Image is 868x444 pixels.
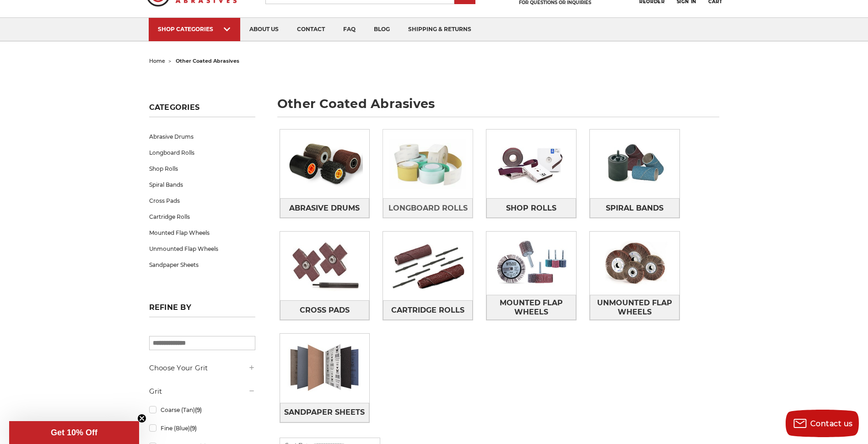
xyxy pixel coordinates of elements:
[399,18,480,41] a: shipping & returns
[786,410,859,437] button: Contact us
[590,295,679,320] span: Unmounted Flap Wheels
[383,132,473,195] img: Longboard Rolls
[388,200,468,216] span: Longboard Rolls
[149,193,255,209] a: Cross Pads
[149,303,255,317] h5: Refine by
[289,200,360,216] span: Abrasive Drums
[280,403,370,422] a: Sandpaper Sheets
[149,145,255,161] a: Longboard Rolls
[280,336,370,400] img: Sandpaper Sheets
[486,232,576,295] img: Mounted Flap Wheels
[810,419,853,428] span: Contact us
[149,386,255,397] h5: Grit
[383,198,473,218] a: Longboard Rolls
[149,103,255,117] h5: Categories
[383,234,473,298] img: Cartridge Rolls
[149,363,255,374] h5: Choose Your Grit
[391,303,464,318] span: Cartridge Rolls
[486,132,576,195] img: Shop Rolls
[590,295,679,320] a: Unmounted Flap Wheels
[51,428,97,437] span: Get 10% Off
[280,198,370,218] a: Abrasive Drums
[486,198,576,218] a: Shop Rolls
[590,132,679,195] img: Spiral Bands
[280,132,370,195] img: Abrasive Drums
[137,414,146,423] button: Close teaser
[486,295,576,320] a: Mounted Flap Wheels
[149,161,255,177] a: Shop Rolls
[240,18,288,41] a: about us
[149,177,255,193] a: Spiral Bands
[506,200,556,216] span: Shop Rolls
[300,303,350,318] span: Cross Pads
[334,18,365,41] a: faq
[365,18,399,41] a: blog
[195,406,202,413] span: (9)
[149,241,255,257] a: Unmounted Flap Wheels
[590,232,679,295] img: Unmounted Flap Wheels
[149,257,255,273] a: Sandpaper Sheets
[280,300,370,320] a: Cross Pads
[149,420,255,436] a: Fine (Blue)
[284,405,365,420] span: Sandpaper Sheets
[280,234,370,298] img: Cross Pads
[149,129,255,145] a: Abrasive Drums
[288,18,334,41] a: contact
[487,295,576,320] span: Mounted Flap Wheels
[149,58,165,64] a: home
[176,58,239,64] span: other coated abrasives
[149,225,255,241] a: Mounted Flap Wheels
[149,402,255,418] a: Coarse (Tan)
[190,425,197,432] span: (9)
[606,200,663,216] span: Spiral Bands
[590,198,679,218] a: Spiral Bands
[277,97,719,117] h1: other coated abrasives
[149,209,255,225] a: Cartridge Rolls
[9,421,139,444] div: Get 10% OffClose teaser
[158,26,231,32] div: SHOP CATEGORIES
[383,300,473,320] a: Cartridge Rolls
